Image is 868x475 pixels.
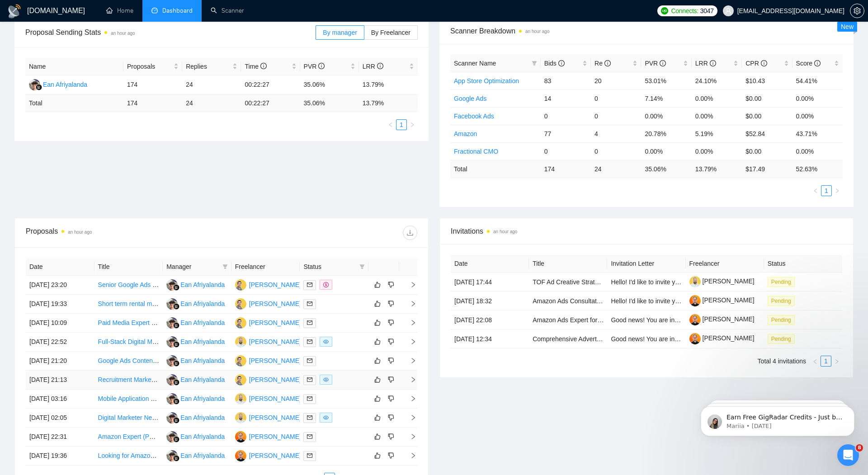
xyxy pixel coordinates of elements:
span: dislike [388,452,394,459]
span: info-circle [377,63,383,69]
span: dashboard [151,7,158,14]
img: EA [166,355,178,367]
a: RG[PERSON_NAME] [235,281,301,288]
a: homeHome [106,7,133,14]
span: Pending [768,315,795,325]
a: EAEan Afriyalanda [166,395,225,402]
img: gigradar-bm.png [173,360,179,367]
td: 0 [541,107,591,125]
div: Ean Afriyalanda [43,80,87,89]
span: Pending [768,277,795,287]
td: 0 [591,89,641,107]
td: 0 [591,107,641,125]
td: 83 [541,72,591,89]
span: Proposals [127,61,172,71]
span: New [841,23,854,30]
div: message notification from Mariia, 3w ago. Earn Free GigRadar Credits - Just by Sharing Your Story... [14,19,167,49]
span: By Freelancer [371,29,410,36]
button: dislike [386,355,396,366]
button: like [372,298,383,309]
td: 0.00% [641,107,691,125]
td: 35.06 % [641,160,691,178]
td: 52.63 % [793,160,843,178]
img: EA [166,393,178,404]
span: dislike [388,319,394,326]
span: like [374,376,381,383]
td: 174 [123,75,182,94]
span: dislike [388,281,394,288]
span: mail [307,282,312,287]
span: left [812,359,818,364]
img: gigradar-bm.png [173,341,179,348]
th: Replies [182,58,241,75]
a: Pending [768,316,798,323]
span: CPR [745,60,767,67]
span: info-circle [558,60,565,66]
a: EAEan Afriyalanda [166,433,225,440]
button: dislike [386,374,396,385]
a: Senior Google Ads for DTC eCommerce - Expert [98,281,235,288]
button: dislike [386,317,396,328]
div: Ean Afriyalanda [180,432,225,442]
img: RG [235,317,246,329]
td: 0.00% [692,142,742,160]
button: dislike [386,336,396,347]
td: 24 [591,160,641,178]
li: Next Page [407,119,418,130]
button: dislike [386,298,396,309]
a: Paid Media Expert for Localized Lead Generation in Fitness Sector [98,319,285,326]
td: 00:22:27 [241,94,300,112]
img: RG [235,279,246,291]
td: $0.00 [742,142,792,160]
a: RG[PERSON_NAME] [235,300,301,307]
a: setting [850,7,864,14]
td: 13.79 % [359,94,418,112]
img: AU [235,431,246,442]
img: EA [166,450,178,461]
span: mail [307,339,312,344]
span: LRR [695,60,716,67]
td: 20 [591,72,641,89]
th: Manager [163,258,231,276]
span: filter [359,264,365,269]
a: [PERSON_NAME] [689,296,755,304]
span: mail [307,377,312,382]
img: gigradar-bm.png [173,303,179,310]
span: like [374,452,381,459]
td: 43.71% [793,125,843,142]
th: Freelancer [231,258,300,276]
img: D [235,412,246,423]
span: Scanner Name [454,60,496,67]
td: 0.00% [793,142,843,160]
span: user [725,8,731,14]
a: Looking for Amazon PPC Expert for Product Launch Campaigns [98,452,278,459]
td: $10.43 [742,72,792,89]
a: [PERSON_NAME] [689,334,755,342]
a: EAEan Afriyalanda [166,281,225,288]
img: Profile image for Mariia [20,27,35,42]
img: EA [166,298,178,310]
button: like [372,355,383,366]
a: AU[PERSON_NAME] [235,451,301,459]
img: D [235,336,246,348]
a: App Store Optimization [454,77,519,85]
img: EA [166,317,178,329]
a: TOF Ad Creative Strategist – Tier A Only (Cold Traffic, Meta & Google) [533,278,729,286]
div: Ean Afriyalanda [180,413,225,423]
td: 00:22:27 [241,75,300,94]
img: c1ggvvhzv4-VYMujOMOeOswawlCQV-megGMlLrTp1i_1VrHPlFv3hYWkXEs_wf3Eji [689,333,701,344]
th: Proposals [123,58,182,75]
span: like [374,433,381,440]
img: c1FsMtjT7JW5GOZaLTXjhB2AJTNAMOogtjyTzHllroai8o8aPR7-elY9afEzl60I9x [689,276,701,287]
div: Ean Afriyalanda [180,337,225,347]
img: EA [29,79,40,90]
td: 54.41% [793,72,843,89]
span: like [374,357,381,364]
a: Amazon Ads Expert for [GEOGRAPHIC_DATA] & Europe Campaign Optimization [533,316,760,324]
img: c1ggvvhzv4-VYMujOMOeOswawlCQV-megGMlLrTp1i_1VrHPlFv3hYWkXEs_wf3Eji [689,295,701,306]
span: Dashboard [162,7,193,14]
td: 0.00% [692,89,742,107]
a: D[PERSON_NAME] [235,338,301,345]
a: Comprehensive Advertising Manager (Amazon PPC, Meta, Wholesale Strategy) [533,335,756,343]
td: 24 [182,94,241,112]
